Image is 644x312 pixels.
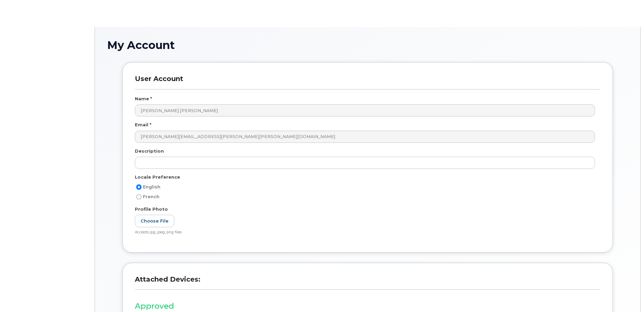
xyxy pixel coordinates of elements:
[135,75,600,89] h3: User Account
[135,174,180,180] label: Locale Preference
[135,230,595,235] div: Accepts jpg, jpeg, png files
[143,184,160,189] span: English
[135,96,152,102] label: Name *
[135,122,151,128] label: Email *
[107,39,628,51] h1: My Account
[135,206,168,212] label: Profile Photo
[136,184,142,190] input: English
[136,194,142,200] input: French
[143,194,159,199] span: French
[135,215,174,227] label: Choose File
[135,148,164,154] label: Description
[135,275,600,290] h3: Attached Devices:
[135,302,600,310] h3: Approved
